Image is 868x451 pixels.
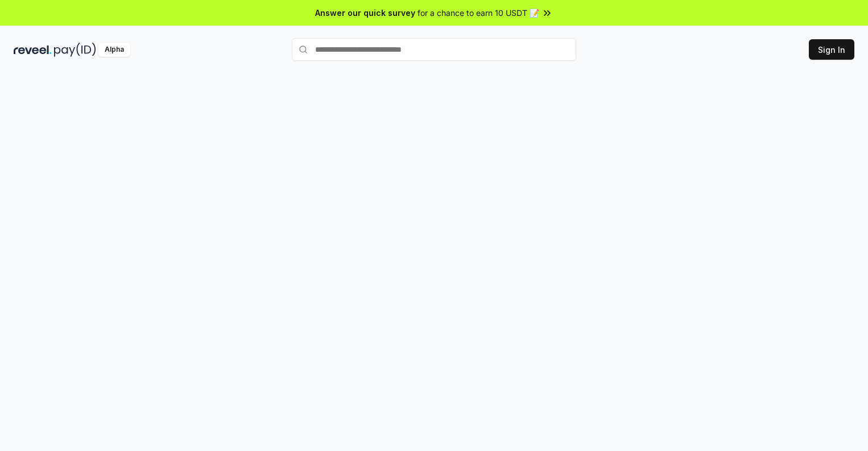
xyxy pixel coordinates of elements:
[14,43,52,57] img: reveel_dark
[54,43,96,57] img: pay_id
[418,7,539,19] span: for a chance to earn 10 USDT 📝
[315,7,415,19] span: Answer our quick survey
[809,39,854,60] button: Sign In
[98,43,130,57] div: Alpha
